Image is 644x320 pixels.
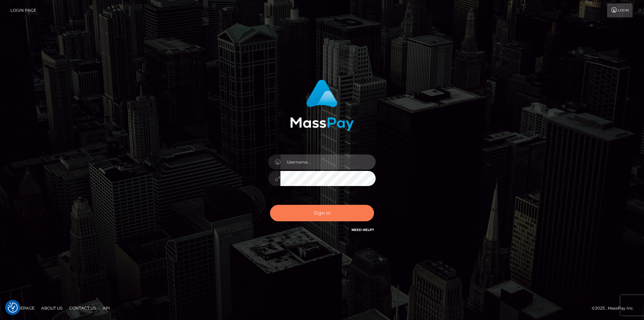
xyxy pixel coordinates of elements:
[100,303,113,313] a: API
[592,305,639,312] div: © 2025 , MassPay Inc.
[39,303,65,313] a: About Us
[290,80,354,131] img: MassPay Login
[280,154,376,170] input: Username...
[270,205,374,221] button: Sign in
[607,3,633,17] a: Login
[10,3,36,17] a: Login Page
[7,303,37,313] a: Homepage
[66,303,99,313] a: Contact Us
[8,303,18,313] button: Consent Preferences
[8,303,18,313] img: Revisit consent button
[352,228,374,232] a: Need Help?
